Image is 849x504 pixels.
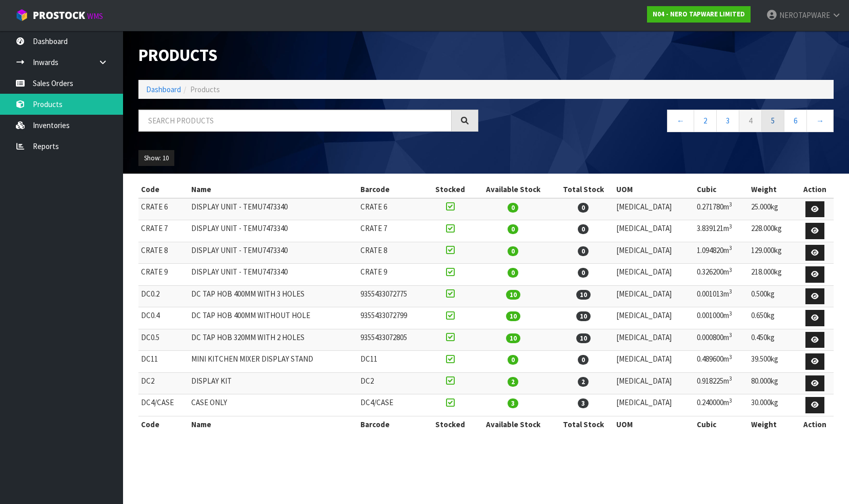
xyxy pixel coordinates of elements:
[358,372,427,394] td: DC2
[508,398,518,408] span: 3
[189,329,358,351] td: DC TAP HOB 320MM WITH 2 HOLES
[716,110,739,132] a: 3
[189,285,358,307] td: DC TAP HOB 400MM WITH 3 HOLES
[138,307,189,329] td: DC0.4
[614,181,694,198] th: UOM
[138,150,174,166] button: Show: 10
[508,268,518,278] span: 0
[358,198,427,220] td: CRATE 6
[494,110,834,135] nav: Page navigation
[784,110,807,132] a: 6
[694,416,748,432] th: Cubic
[358,264,427,286] td: CRATE 9
[779,10,830,20] span: NEROTAPWARE
[749,329,796,351] td: 0.450kg
[614,372,694,394] td: [MEDICAL_DATA]
[749,394,796,416] td: 30.000kg
[506,333,520,343] span: 10
[749,242,796,264] td: 129.000kg
[694,181,748,198] th: Cubic
[749,220,796,242] td: 228.000kg
[138,416,189,432] th: Code
[15,9,28,22] img: cube-alt.png
[614,307,694,329] td: [MEDICAL_DATA]
[761,110,784,132] a: 5
[358,394,427,416] td: DC4/CASE
[749,285,796,307] td: 0.500kg
[189,220,358,242] td: DISPLAY UNIT - TEMU7473340
[576,333,591,343] span: 10
[138,372,189,394] td: DC2
[358,220,427,242] td: CRATE 7
[729,244,732,251] sup: 3
[749,264,796,286] td: 218.000kg
[138,285,189,307] td: DC0.2
[358,351,427,373] td: DC11
[473,181,552,198] th: Available Stock
[189,372,358,394] td: DISPLAY KIT
[427,181,473,198] th: Stocked
[578,355,589,365] span: 0
[189,242,358,264] td: DISPLAY UNIT - TEMU7473340
[138,198,189,220] td: CRATE 6
[358,242,427,264] td: CRATE 8
[729,223,732,230] sup: 3
[729,310,732,317] sup: 3
[796,181,834,198] th: Action
[358,416,427,432] th: Barcode
[138,394,189,416] td: DC4/CASE
[138,46,478,65] h1: Products
[578,268,589,278] span: 0
[614,220,694,242] td: [MEDICAL_DATA]
[358,181,427,198] th: Barcode
[729,288,732,295] sup: 3
[87,11,103,21] small: WMS
[506,290,520,300] span: 10
[189,198,358,220] td: DISPLAY UNIT - TEMU7473340
[806,110,834,132] a: →
[578,377,589,387] span: 2
[729,353,732,361] sup: 3
[749,307,796,329] td: 0.650kg
[694,264,748,286] td: 0.326200m
[694,242,748,264] td: 1.094820m
[729,201,732,208] sup: 3
[614,285,694,307] td: [MEDICAL_DATA]
[33,9,85,22] span: ProStock
[614,394,694,416] td: [MEDICAL_DATA]
[146,85,181,94] a: Dashboard
[508,377,518,387] span: 2
[506,311,520,321] span: 10
[694,110,717,132] a: 2
[138,351,189,373] td: DC11
[653,10,745,18] strong: N04 - NERO TAPWARE LIMITED
[614,198,694,220] td: [MEDICAL_DATA]
[729,375,732,382] sup: 3
[358,329,427,351] td: 9355433072805
[614,416,694,432] th: UOM
[553,416,614,432] th: Total Stock
[614,351,694,373] td: [MEDICAL_DATA]
[694,285,748,307] td: 0.001013m
[729,331,732,339] sup: 3
[138,329,189,351] td: DC0.5
[694,394,748,416] td: 0.240000m
[189,351,358,373] td: MINI KITCHEN MIXER DISPLAY STAND
[749,372,796,394] td: 80.000kg
[138,220,189,242] td: CRATE 7
[694,329,748,351] td: 0.000800m
[553,181,614,198] th: Total Stock
[694,372,748,394] td: 0.918225m
[138,181,189,198] th: Code
[694,351,748,373] td: 0.489600m
[694,220,748,242] td: 3.839121m
[358,285,427,307] td: 9355433072775
[508,224,518,234] span: 0
[138,264,189,286] td: CRATE 9
[614,329,694,351] td: [MEDICAL_DATA]
[189,264,358,286] td: DISPLAY UNIT - TEMU7473340
[694,198,748,220] td: 0.271780m
[739,110,762,132] a: 4
[138,110,452,132] input: Search products
[578,203,589,213] span: 0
